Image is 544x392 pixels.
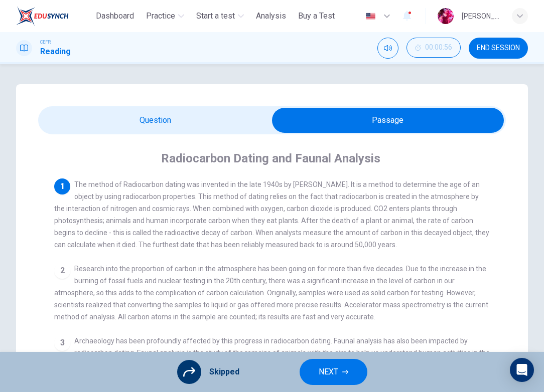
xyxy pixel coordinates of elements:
[469,38,528,59] button: END SESSION
[54,337,490,369] span: Archaeology has been profoundly affected by this progress in radiocarbon dating. Faunal analysis ...
[40,46,71,58] h1: Reading
[510,358,534,382] div: Open Intercom Messenger
[196,10,235,22] span: Start a test
[16,6,92,26] a: ELTC logo
[146,10,175,22] span: Practice
[16,6,69,26] img: ELTC logo
[252,7,290,25] button: Analysis
[294,7,339,25] button: Buy a Test
[300,359,367,385] button: NEXT
[54,180,489,249] span: The method of Radiocarbon dating was invented in the late 1940s by [PERSON_NAME]. It is a method ...
[364,13,377,20] img: en
[406,38,461,59] div: Hide
[54,335,70,351] div: 3
[54,178,70,194] div: 1
[462,10,500,22] div: [PERSON_NAME]
[142,7,188,25] button: Practice
[192,7,248,25] button: Start a test
[425,44,452,52] span: 00:00:56
[92,7,138,25] button: Dashboard
[438,8,454,24] img: Profile picture
[54,265,488,321] span: Research into the proportion of carbon in the atmosphere has been going on for more than five dec...
[96,10,134,22] span: Dashboard
[209,366,239,378] span: Skipped
[477,44,520,52] span: END SESSION
[406,38,461,58] button: 00:00:56
[40,39,51,46] span: CEFR
[161,150,380,166] h4: Radiocarbon Dating and Faunal Analysis
[298,10,335,22] span: Buy a Test
[377,38,398,59] div: Mute
[54,263,70,279] div: 2
[319,365,338,379] span: NEXT
[256,10,286,22] span: Analysis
